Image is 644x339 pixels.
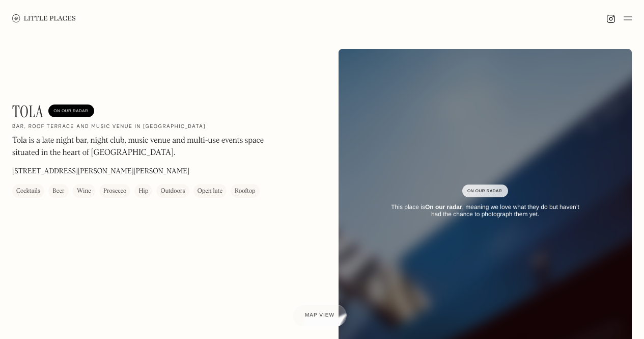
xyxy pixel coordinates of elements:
[53,106,89,116] div: On Our Radar
[425,203,462,211] strong: On our radar
[77,186,91,196] div: Wine
[12,166,189,177] p: [STREET_ADDRESS][PERSON_NAME][PERSON_NAME]
[52,186,65,196] div: Beer
[12,123,206,131] h2: Bar, roof terrace and music venue in [GEOGRAPHIC_DATA]
[12,102,43,121] h1: TOLA
[385,203,585,218] div: This place is , meaning we love what they do but haven’t had the chance to photograph them yet.
[305,312,334,318] span: Map view
[467,186,503,196] div: On Our Radar
[12,135,287,159] p: Tola is a late night bar, night club, music venue and multi-use events space situated in the hear...
[138,186,148,196] div: Hip
[235,186,256,196] div: Rooftop
[293,304,347,327] a: Map view
[103,186,126,196] div: Prosecco
[198,186,222,196] div: Open late
[160,186,185,196] div: Outdoors
[16,186,40,196] div: Cocktails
